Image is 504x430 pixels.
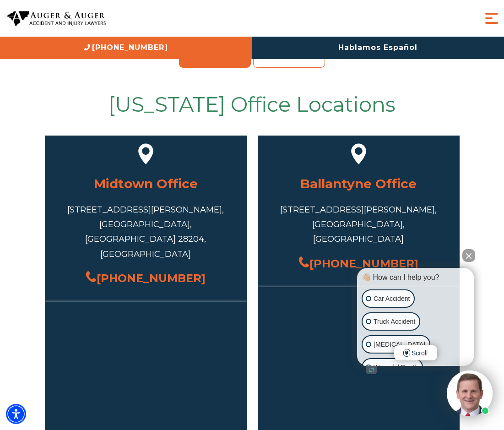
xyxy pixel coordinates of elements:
p: Wrongful Death [374,362,418,373]
a: [PHONE_NUMBER] [298,254,418,273]
h3: Midtown Office [59,172,233,195]
div: Accessibility Menu [6,404,26,424]
a: [PHONE_NUMBER] [86,268,206,288]
p: [MEDICAL_DATA] [374,339,425,350]
div: [STREET_ADDRESS][PERSON_NAME], [GEOGRAPHIC_DATA], [GEOGRAPHIC_DATA] [271,202,446,247]
button: Menu [482,9,501,27]
div: 👋🏼 How can I help you? [359,272,471,283]
p: Truck Accident [374,316,415,327]
img: Intaker widget Avatar [447,370,493,416]
p: Car Accident [374,293,410,305]
button: Close Intaker Chat Widget [462,249,475,262]
img: Auger & Auger Accident and Injury Lawyers Logo [7,11,106,26]
span: Scroll [394,345,437,360]
h3: Ballantyne Office [271,172,446,195]
h2: [US_STATE] Office Locations [45,90,460,119]
div: [STREET_ADDRESS][PERSON_NAME], [GEOGRAPHIC_DATA], [GEOGRAPHIC_DATA] 28204, [GEOGRAPHIC_DATA] [59,202,233,262]
a: Open intaker chat [366,366,377,374]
